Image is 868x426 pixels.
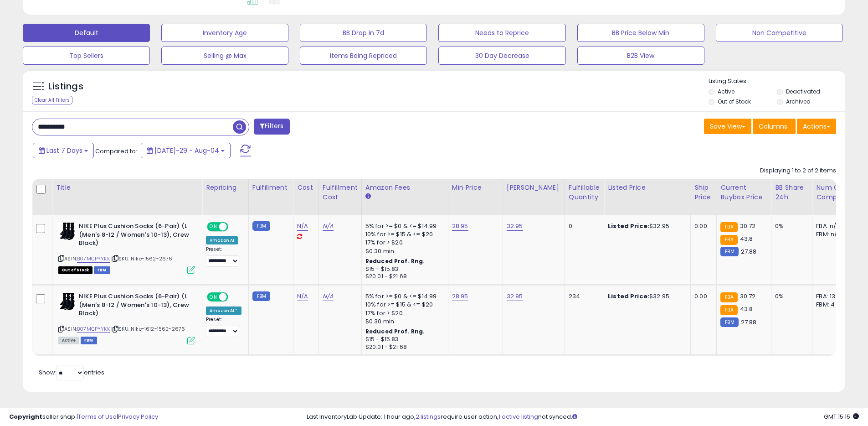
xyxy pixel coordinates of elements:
[227,293,241,301] span: OFF
[254,119,289,135] button: Filters
[740,292,756,301] span: 30.72
[740,222,756,230] span: 30.72
[704,119,751,134] button: Save View
[816,292,846,301] div: FBA: 13
[297,222,308,231] a: N/A
[307,413,859,421] div: Last InventoryLab Update: 1 hour ago, require user action, not synced.
[365,309,441,317] div: 17% for > $20
[816,222,846,230] div: FBA: n/a
[323,292,334,301] a: N/A
[608,222,683,230] div: $32.95
[365,183,444,192] div: Amazon Fees
[694,183,713,202] div: Ship Price
[58,222,195,273] div: ASIN:
[78,412,117,421] a: Terms of Use
[154,146,219,155] span: [DATE]-29 - Aug-04
[720,292,737,302] small: FBA
[365,317,441,326] div: $0.30 min
[206,236,238,244] div: Amazon AI
[365,239,441,247] div: 17% for > $20
[297,292,308,301] a: N/A
[416,412,441,421] a: 2 listings
[720,317,738,327] small: FBM
[77,255,110,263] a: B07MCPYYKK
[206,183,245,192] div: Repricing
[608,292,683,301] div: $32.95
[740,234,753,243] span: 43.8
[252,183,289,192] div: Fulfillment
[365,230,441,239] div: 10% for >= $15 & <= $20
[507,183,561,192] div: [PERSON_NAME]
[452,183,499,192] div: Min Price
[252,221,270,231] small: FBM
[161,24,288,42] button: Inventory Age
[498,412,538,421] a: 1 active listing
[206,317,241,337] div: Preset:
[79,292,190,320] b: NIKE Plus Cushion Socks (6-Pair) (L (Men's 8-12 / Women's 10-13), Crew Black)
[227,223,241,231] span: OFF
[39,368,104,377] span: Show: entries
[577,47,704,65] button: B2B View
[9,412,42,421] strong: Copyright
[760,166,836,175] div: Displaying 1 to 2 of 2 items
[79,222,190,250] b: NIKE Plus Cushion Socks (6-Pair) (L (Men's 8-12 / Women's 10-13), Crew Black)
[323,183,358,202] div: Fulfillment Cost
[608,183,687,192] div: Listed Price
[161,47,288,65] button: Selling @ Max
[797,119,836,134] button: Actions
[252,291,270,301] small: FBM
[95,147,137,156] span: Compared to:
[323,222,334,231] a: N/A
[365,222,441,230] div: 5% for >= $0 & <= $14.99
[365,301,441,309] div: 10% for >= $15 & <= $20
[694,292,709,301] div: 0.00
[365,343,441,351] div: $20.01 - $21.68
[720,183,767,202] div: Current Buybox Price
[33,143,94,158] button: Last 7 Days
[111,325,185,332] span: | SKU: Nike-1612-1562-2676
[77,325,110,333] a: B07MCPYYKK
[141,143,231,158] button: [DATE]-29 - Aug-04
[775,292,805,301] div: 0%
[759,122,787,131] span: Columns
[206,246,241,267] div: Preset:
[720,235,737,245] small: FBA
[716,24,843,42] button: Non Competitive
[753,119,796,134] button: Columns
[56,183,198,192] div: Title
[718,98,751,105] label: Out of Stock
[741,247,757,256] span: 27.88
[365,273,441,281] div: $20.01 - $21.68
[48,80,83,93] h5: Listings
[786,98,811,105] label: Archived
[452,292,468,301] a: 28.95
[300,47,427,65] button: Items Being Repriced
[718,88,734,95] label: Active
[507,222,523,231] a: 32.95
[824,412,859,421] span: 2025-08-13 15:15 GMT
[720,305,737,315] small: FBA
[775,222,805,230] div: 0%
[58,292,77,311] img: 41ZWDjEMu-L._SL40_.jpg
[709,77,845,86] p: Listing States:
[111,255,173,262] span: | SKU: Nike-1562-2676
[58,337,79,344] span: All listings currently available for purchase on Amazon
[786,88,820,95] label: Deactivated
[608,292,649,301] b: Listed Price:
[569,183,600,202] div: Fulfillable Quantity
[438,24,565,42] button: Needs to Reprice
[9,413,158,421] div: seller snap | |
[365,327,425,335] b: Reduced Prof. Rng.
[816,301,846,309] div: FBM: 4
[365,257,425,265] b: Reduced Prof. Rng.
[740,305,753,313] span: 43.8
[608,222,649,230] b: Listed Price:
[365,265,441,273] div: $15 - $15.83
[23,24,150,42] button: Default
[118,412,158,421] a: Privacy Policy
[300,24,427,42] button: BB Drop in 7d
[720,247,738,256] small: FBM
[58,222,77,240] img: 41ZWDjEMu-L._SL40_.jpg
[507,292,523,301] a: 32.95
[81,337,97,344] span: FBM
